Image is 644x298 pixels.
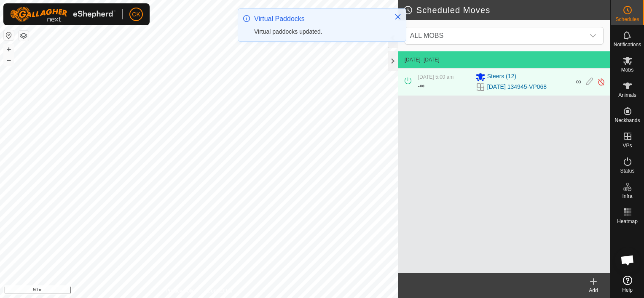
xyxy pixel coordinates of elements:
a: Contact Us [207,287,232,295]
button: + [4,44,14,54]
span: Mobs [621,67,633,72]
span: [DATE] 5:00 am [418,74,453,80]
span: ∞ [420,82,424,89]
img: Turn off schedule move [597,77,605,86]
button: Close [392,11,404,23]
span: ∞ [576,77,581,86]
span: VPs [623,143,632,148]
span: CK [132,10,140,19]
span: [DATE] [405,57,421,63]
div: Open chat [615,247,640,273]
img: Gallagher Logo [10,7,115,22]
span: Help [622,287,633,293]
span: Neckbands [614,118,640,123]
button: Map Layers [19,31,29,41]
button: – [4,55,14,65]
span: Steers (12) [487,72,516,82]
a: [DATE] 134945-VP068 [487,82,547,91]
span: Notifications [614,42,641,47]
span: ALL MOBS [407,27,585,44]
div: Add [577,287,610,294]
span: Status [620,168,634,173]
div: Virtual Paddocks [254,14,386,24]
div: Virtual paddocks updated. [254,27,386,36]
span: - [DATE] [421,57,440,63]
div: - [418,81,424,91]
div: dropdown trigger [585,27,601,44]
a: Help [611,272,644,296]
button: Reset Map [4,30,14,40]
span: Schedules [615,17,639,22]
span: Animals [618,93,636,98]
h2: Scheduled Moves [403,5,610,15]
span: Infra [622,194,632,199]
a: Privacy Policy [166,287,197,295]
span: ALL MOBS [410,32,443,39]
span: Heatmap [617,219,638,224]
